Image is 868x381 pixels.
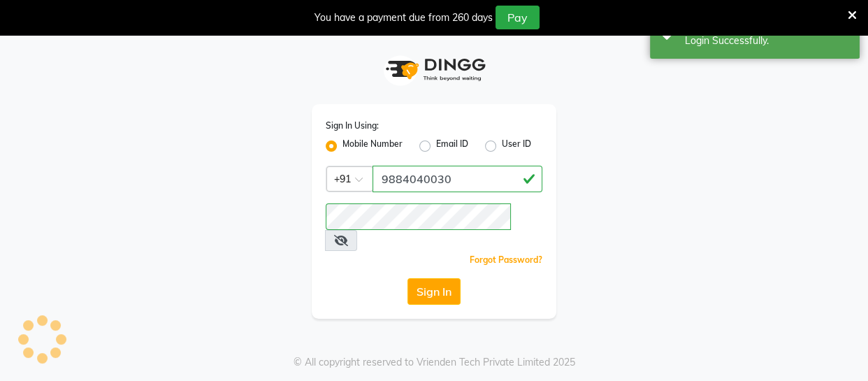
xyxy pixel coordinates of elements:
label: Sign In Using: [326,120,379,132]
label: User ID [502,138,531,154]
div: You have a payment due from 260 days [314,10,493,25]
input: Username [372,166,542,192]
label: Email ID [436,138,468,154]
img: logo1.svg [378,49,490,90]
input: Username [326,203,511,230]
button: Pay [496,6,540,29]
button: Sign In [407,278,461,305]
label: Mobile Number [342,138,403,154]
div: Login Successfully. [685,34,849,48]
a: Forgot Password? [470,254,542,265]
